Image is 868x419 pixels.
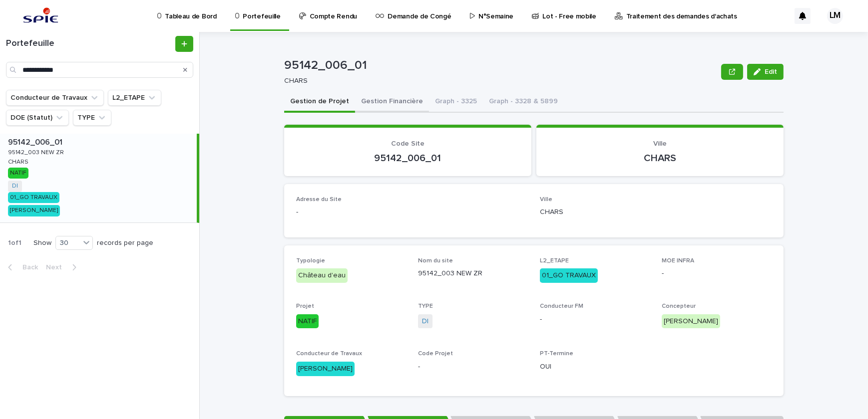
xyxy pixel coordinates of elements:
[418,258,453,264] span: Nom du site
[540,314,650,325] p: -
[296,351,362,357] span: Conducteur de Travaux
[540,362,650,372] p: OUI
[6,62,193,78] input: Search
[296,152,519,164] p: 95142_006_01
[73,110,111,126] button: TYPE
[391,140,425,147] span: Code Site
[662,268,772,279] p: -
[296,258,325,264] span: Typologie
[8,205,60,216] div: [PERSON_NAME]
[108,90,161,106] button: L2_ETAPE
[284,77,713,85] p: CHARS
[97,239,153,247] p: records per page
[8,157,30,166] p: CHARS
[296,362,355,376] div: [PERSON_NAME]
[6,90,104,106] button: Conducteur de Travaux
[548,152,772,164] p: CHARS
[483,92,564,113] button: Graph - 3328 & 5899
[8,168,28,179] div: NATIF
[653,140,667,147] span: Ville
[296,197,342,203] span: Adresse du Site
[296,314,319,329] div: NATIF
[418,268,528,279] p: 95142_003 NEW ZR
[418,303,433,309] span: TYPE
[662,258,694,264] span: MOE INFRA
[540,268,598,283] div: 01_GO TRAVAUX
[540,303,583,309] span: Conducteur FM
[6,110,69,126] button: DOE (Statut)
[540,207,772,217] p: CHARS
[418,362,528,372] p: -
[765,68,777,75] span: Edit
[429,92,483,113] button: Graph - 3325
[827,8,843,24] div: LM
[46,264,68,271] span: Next
[8,192,59,203] div: 01_GO TRAVAUX
[12,183,18,190] a: DI
[284,58,717,73] p: 95142_006_01
[33,239,51,247] p: Show
[6,38,173,49] h1: Portefeuille
[747,64,784,80] button: Edit
[296,303,314,309] span: Projet
[8,147,66,156] p: 95142_003 NEW ZR
[284,92,355,113] button: Gestion de Projet
[296,207,528,217] p: -
[16,264,38,271] span: Back
[662,314,720,329] div: [PERSON_NAME]
[355,92,429,113] button: Gestion Financière
[540,258,569,264] span: L2_ETAPE
[56,238,80,248] div: 30
[296,268,348,283] div: Château d'eau
[8,136,64,147] p: 95142_006_01
[662,303,696,309] span: Concepteur
[20,6,61,26] img: svstPd6MQfCT1uX1QGkG
[540,351,573,357] span: PT-Termine
[540,197,552,203] span: Ville
[422,316,429,327] a: DI
[418,351,453,357] span: Code Projet
[42,263,84,272] button: Next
